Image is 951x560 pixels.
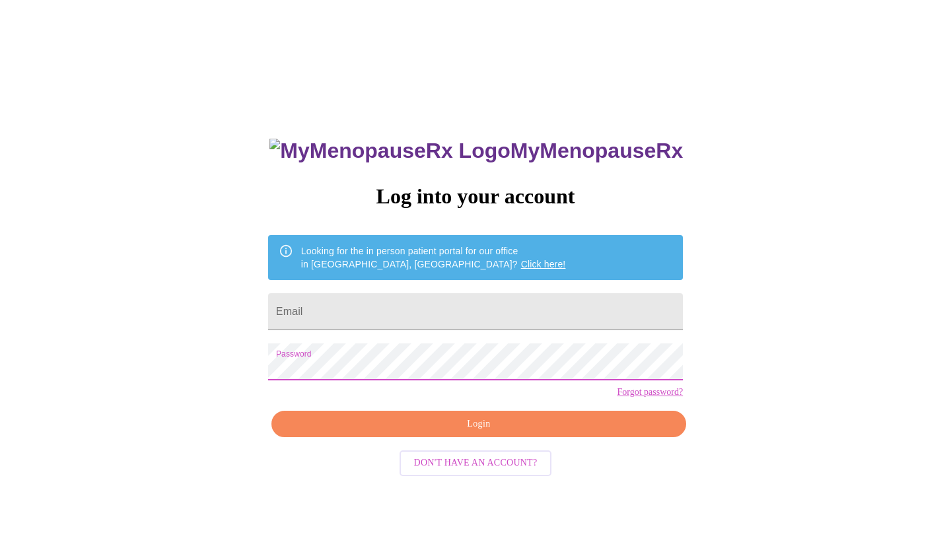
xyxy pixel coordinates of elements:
[287,416,671,433] span: Login
[617,387,683,398] a: Forgot password?
[268,184,683,209] h3: Log into your account
[271,411,686,438] button: Login
[269,139,683,163] h3: MyMenopauseRx
[521,259,566,269] a: Click here!
[301,239,566,276] div: Looking for the in person patient portal for our office in [GEOGRAPHIC_DATA], [GEOGRAPHIC_DATA]?
[269,139,510,163] img: MyMenopauseRx Logo
[414,455,538,472] span: Don't have an account?
[400,450,552,476] button: Don't have an account?
[396,456,555,468] a: Don't have an account?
